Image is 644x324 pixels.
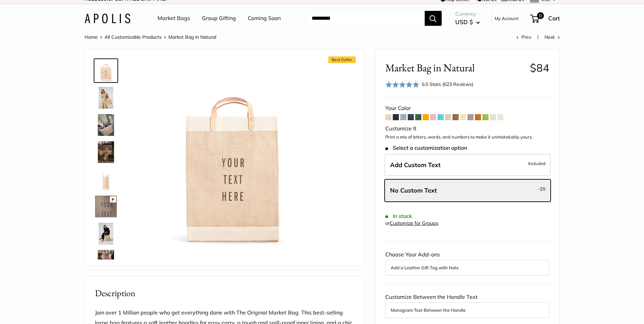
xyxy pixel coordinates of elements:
[455,18,473,25] span: USD $
[85,34,98,40] a: Home
[95,60,117,82] img: Market Bag in Natural
[528,159,546,167] span: Included
[328,56,356,63] span: Best Seller
[385,213,412,219] span: In stock
[85,33,216,41] nav: Breadcrumb
[385,179,551,202] label: Leave Blank
[168,34,216,40] span: Market Bag in Natural
[422,80,473,88] div: 5.0 Stars (623 Reviews)
[95,196,117,217] img: Market Bag in Natural
[455,9,480,19] span: Currency
[94,113,118,137] a: Market Bag in Natural
[538,185,546,193] span: -
[530,61,549,74] span: $84
[385,145,467,151] span: Select a customization option
[95,114,117,136] img: Market Bag in Natural
[385,124,549,134] div: Customize It
[202,13,236,23] a: Group Gifting
[95,287,354,300] h2: Description
[455,17,480,28] button: USD $
[95,223,117,245] img: Market Bag in Natural
[495,14,519,22] a: My Account
[390,220,438,226] a: Customize for Groups
[94,86,118,110] a: Market Bag in Natural
[385,154,551,176] label: Add Custom Text
[5,298,73,319] iframe: Sign Up via Text for Offers
[95,168,117,190] img: description_13" wide, 18" high, 8" deep; handles: 3.5"
[94,58,118,83] a: Market Bag in Natural
[516,34,531,40] a: Prev
[540,186,546,192] span: $5
[385,219,438,228] div: or
[139,60,327,247] img: Market Bag in Natural
[385,103,549,113] div: Your Color
[158,13,190,23] a: Market Bags
[385,292,549,318] div: Customize Between the Handle Text
[95,250,117,272] img: Market Bag in Natural
[537,12,544,19] span: 0
[391,264,544,272] button: Add a Leather Gift Tag with Note
[94,167,118,192] a: description_13" wide, 18" high, 8" deep; handles: 3.5"
[85,14,130,23] img: Apolis
[248,13,281,23] a: Coming Soon
[95,141,117,163] img: Market Bag in Natural
[94,249,118,273] a: Market Bag in Natural
[391,306,544,314] button: Monogram Text Between the Handle
[94,221,118,246] a: Market Bag in Natural
[390,161,441,169] span: Add Custom Text
[548,15,560,22] span: Cart
[425,11,442,26] button: Search
[306,11,425,26] input: Search...
[94,140,118,164] a: Market Bag in Natural
[385,61,525,74] span: Market Bag in Natural
[390,186,437,194] span: No Custom Text
[105,34,162,40] a: All Customizable Products
[95,87,117,109] img: Market Bag in Natural
[385,134,549,141] p: Print a mix of letters, words, and numbers to make it unmistakably yours.
[94,194,118,219] a: Market Bag in Natural
[531,13,560,24] a: 0 Cart
[385,79,474,89] div: 5.0 Stars (623 Reviews)
[545,34,560,40] a: Next
[385,250,549,275] div: Choose Your Add-ons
